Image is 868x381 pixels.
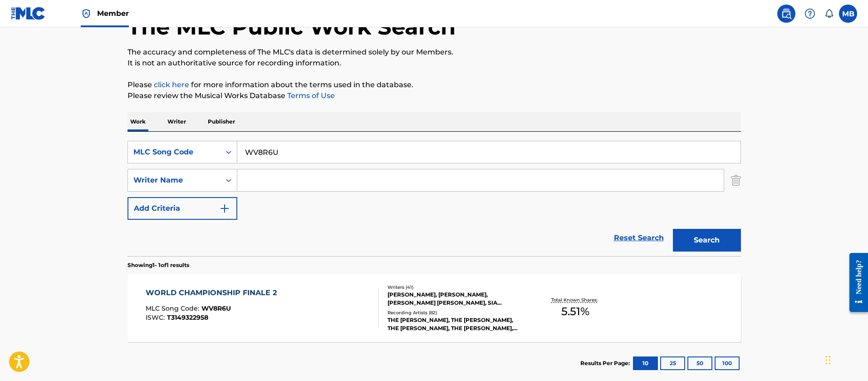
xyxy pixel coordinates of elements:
div: User Menu [839,5,857,23]
p: Results Per Page: [580,359,632,367]
div: Writers ( 41 ) [387,284,525,291]
a: Public Search [777,5,795,23]
div: THE [PERSON_NAME], THE [PERSON_NAME], THE [PERSON_NAME], THE [PERSON_NAME], THE [PERSON_NAME] [387,316,525,332]
span: MLC Song Code : [146,304,201,312]
p: Please for more information about the terms used in the database. [128,79,741,90]
button: 25 [660,356,685,370]
p: Work [128,112,148,131]
div: Help [801,5,819,23]
a: Terms of Use [285,91,335,100]
button: Add Criteria [128,197,237,220]
button: 100 [715,356,740,370]
p: Showing 1 - 1 of 1 results [128,261,189,269]
a: Reset Search [609,228,668,248]
img: Delete Criterion [731,169,741,192]
a: WORLD CHAMPIONSHIP FINALE 2MLC Song Code:WV8R6UISWC:T3149322958Writers (41)[PERSON_NAME], [PERSON... [128,274,741,342]
p: Total Known Shares: [551,297,600,303]
div: Drag [825,346,831,374]
p: Please review the Musical Works Database [128,90,741,101]
div: [PERSON_NAME], [PERSON_NAME], [PERSON_NAME] [PERSON_NAME], SIA [PERSON_NAME], [PERSON_NAME] [PERS... [387,291,525,307]
span: 5.51 % [561,303,589,320]
p: Publisher [205,112,238,131]
span: WV8R6U [201,304,231,312]
iframe: Chat Widget [823,337,868,381]
button: 50 [687,356,712,370]
img: MLC Logo [11,7,46,20]
a: click here [154,80,189,89]
img: 9d2ae6d4665cec9f34b9.svg [219,203,230,214]
p: It is not an authoritative source for recording information. [128,58,741,69]
button: 10 [633,356,658,370]
form: Search Form [128,141,741,256]
div: Writer Name [133,175,215,186]
p: The accuracy and completeness of The MLC's data is determined solely by our Members. [128,47,741,58]
div: Notifications [824,9,834,18]
span: Member [97,8,129,19]
div: MLC Song Code [133,147,215,158]
iframe: Resource Center [843,246,868,319]
span: T3149322958 [167,313,208,322]
img: Top Rightsholder [81,8,92,19]
p: Writer [165,112,189,131]
img: help [804,8,815,19]
img: search [781,8,792,19]
button: Search [673,229,741,252]
span: ISWC : [146,313,167,322]
div: Recording Artists ( 82 ) [387,309,525,316]
div: WORLD CHAMPIONSHIP FINALE 2 [146,287,281,298]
